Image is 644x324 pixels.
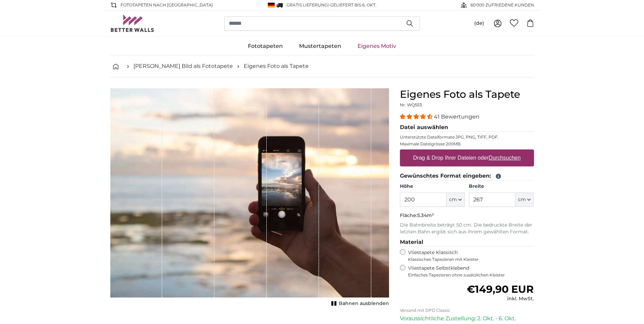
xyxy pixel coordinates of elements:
[329,299,389,308] button: Bahnen ausblenden
[467,295,534,302] div: inkl. MwSt.
[339,300,389,307] span: Bahnen ausblenden
[400,212,534,219] p: Fläche:
[518,196,526,203] span: cm
[471,2,534,8] span: 60'000 ZUFRIEDENE KUNDEN
[330,2,376,7] span: Geliefert bis 6. Okt.
[400,183,465,190] label: Höhe
[515,193,534,207] button: cm
[240,37,291,55] a: Fototapeten
[400,102,422,107] span: Nr. WQ553
[417,212,434,218] span: 5.34m²
[446,193,465,207] button: cm
[329,2,376,7] span: -
[408,257,528,262] span: Klassisches Tapezieren mit Kleister
[467,283,534,295] span: €149,90 EUR
[400,123,534,132] legend: Datei auswählen
[410,151,523,165] label: Drag & Drop Ihrer Dateien oder
[287,2,329,7] span: GRATIS Lieferung!
[400,222,534,235] p: Die Bahnbreite beträgt 50 cm. Die bedruckte Breite der letzten Bahn ergibt sich aus Ihrem gewählt...
[400,314,534,323] p: Voraussichtliche Zustellung: 2. Okt. - 6. Okt.
[110,15,154,32] img: Betterwalls
[434,113,479,120] span: 41 Bewertungen
[408,272,534,278] span: Einfaches Tapezieren ohne zusätzlichen Kleister
[400,308,534,313] p: Versand mit DPD Classic
[400,172,534,180] legend: Gewünschtes Format eingeben:
[400,113,434,120] span: 4.39 stars
[469,17,490,30] button: (de)
[489,155,520,161] u: Durchsuchen
[121,2,213,8] span: Fototapeten nach [GEOGRAPHIC_DATA]
[400,141,534,147] p: Maximale Dateigrösse 200MB.
[408,249,528,262] label: Vliestapete Klassisch
[110,88,389,308] div: 1 of 1
[291,37,349,55] a: Mustertapeten
[268,3,275,8] img: Deutschland
[349,37,404,55] a: Eigenes Motiv
[400,88,534,101] h1: Eigenes Foto als Tapete
[133,62,233,70] a: [PERSON_NAME] Bild als Fototapete
[400,238,534,247] legend: Material
[400,134,534,140] p: Unterstützte Dateiformate JPG, PNG, TIFF, PDF.
[244,62,309,70] a: Eigenes Foto als Tapete
[469,183,534,190] label: Breite
[408,265,534,278] label: Vliestapete Selbstklebend
[449,196,457,203] span: cm
[110,55,534,77] nav: breadcrumbs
